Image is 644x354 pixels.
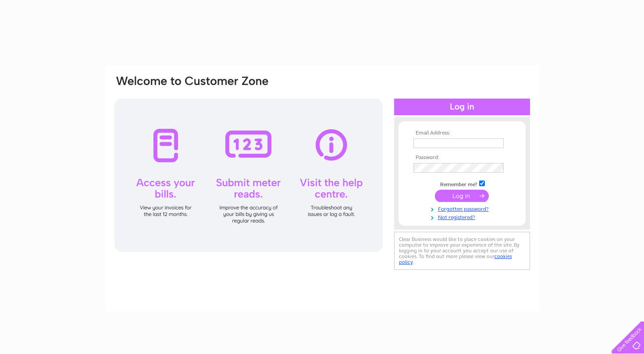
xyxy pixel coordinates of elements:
[399,253,512,265] a: cookies policy
[411,179,513,188] td: Remember me?
[413,204,513,212] a: Forgotten password?
[413,212,513,221] a: Not registered?
[435,190,489,202] input: Submit
[411,130,513,136] th: Email Address:
[394,232,530,270] div: Clear Business would like to place cookies on your computer to improve your experience of the sit...
[411,155,513,161] th: Password:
